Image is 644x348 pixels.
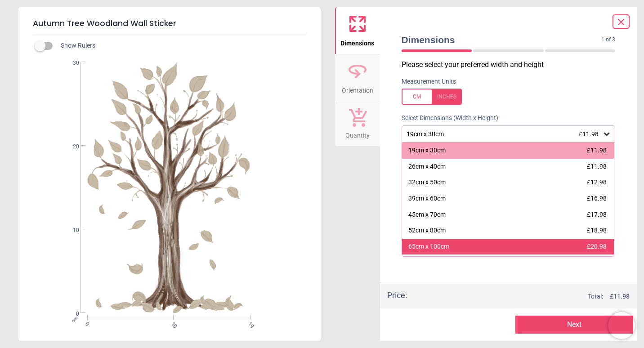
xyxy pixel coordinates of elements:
span: 10 [62,227,79,234]
span: 20 [62,143,79,151]
iframe: Brevo live chat [608,312,635,339]
span: 1 of 3 [601,36,615,44]
span: 10 [169,321,175,326]
div: 19cm x 30cm [408,146,446,155]
span: 0 [62,310,79,318]
span: Orientation [342,82,373,95]
label: Select Dimensions (Width x Height) [394,114,498,123]
span: 30 [62,59,79,67]
span: £18.98 [587,227,607,234]
div: 19cm x 30cm [406,130,603,138]
span: £17.98 [587,211,607,218]
div: Price : [387,290,407,301]
span: £20.98 [587,243,607,250]
div: 32cm x 50cm [408,178,446,187]
div: 65cm x 100cm [408,242,449,251]
span: Dimensions [402,33,602,46]
span: 11.98 [613,293,630,300]
div: 45cm x 70cm [408,210,446,219]
button: Dimensions [335,7,380,54]
span: £16.98 [587,195,607,202]
span: Dimensions [340,35,374,48]
button: Quantity [335,101,380,146]
div: Show Rulers [40,40,321,51]
button: Orientation [335,54,380,101]
label: Measurement Units [402,77,456,86]
p: Please select your preferred width and height [402,60,623,70]
div: 26cm x 40cm [408,162,446,171]
div: 52cm x 80cm [408,226,446,235]
span: Quantity [345,127,370,140]
span: 19 [246,321,252,326]
span: £12.98 [587,178,607,186]
span: £11.98 [587,147,607,154]
span: £11.98 [587,163,607,170]
span: £11.98 [579,130,599,138]
span: 0 [83,321,89,326]
div: 39cm x 60cm [408,194,446,203]
div: Total: [420,292,630,301]
button: Next [515,316,633,334]
span: £ [610,292,630,301]
h5: Autumn Tree Woodland Wall Sticker [33,14,306,33]
span: cm [71,316,79,324]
